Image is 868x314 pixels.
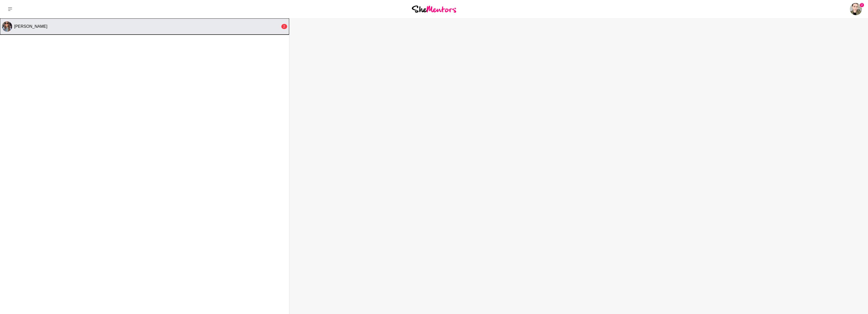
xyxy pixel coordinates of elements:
[860,3,864,7] span: 2
[2,21,12,32] div: Karla
[850,3,862,15] img: Aurora Francois
[14,24,47,29] span: [PERSON_NAME]
[412,6,456,12] img: She Mentors Logo
[850,3,862,15] a: Aurora Francois2
[2,21,12,32] img: K
[281,24,287,29] div: 2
